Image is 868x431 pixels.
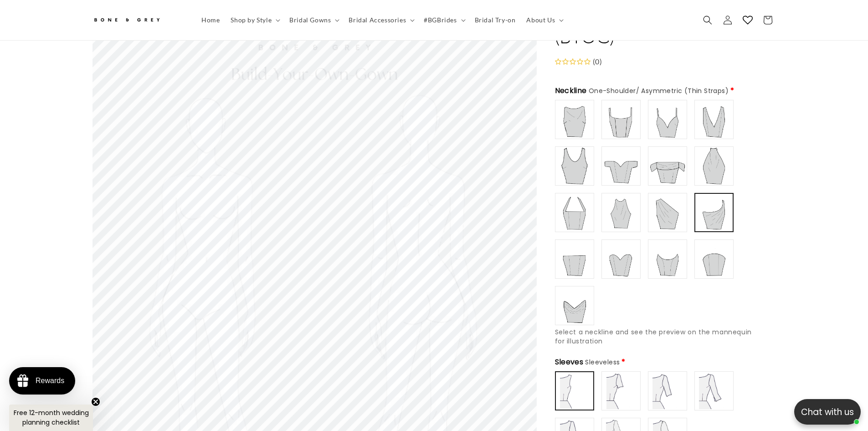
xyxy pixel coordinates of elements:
img: https://cdn.shopify.com/s/files/1/0750/3832/7081/files/v-neck_strapless_e6e16057-372c-4ed6-ad8b-8... [556,287,593,324]
div: Rewards [36,377,64,385]
span: Free 12-month wedding planning checklist [14,408,89,427]
span: Shop by Style [231,16,272,24]
p: Chat with us [794,405,861,419]
button: Write a review [623,14,683,29]
a: Bridal Try-on [469,10,521,30]
img: https://cdn.shopify.com/s/files/1/0750/3832/7081/files/high_neck.png?v=1756803384 [696,148,732,184]
span: Select a neckline and see the preview on the mannequin for illustration [555,327,752,346]
button: Close teaser [91,397,100,406]
summary: Bridal Gowns [284,10,343,30]
div: (0) [591,55,602,68]
a: Bone and Grey Bridal [89,9,187,31]
img: https://cdn.shopify.com/s/files/1/0750/3832/7081/files/off-shoulder_sweetheart_1bdca986-a4a1-4613... [603,148,639,184]
summary: Search [698,10,718,30]
img: https://cdn.shopify.com/s/files/1/0750/3832/7081/files/sweetheart_strapless_7aea53ca-b593-4872-9c... [603,241,639,277]
span: About Us [526,16,555,24]
span: Bridal Accessories [349,16,406,24]
summary: Bridal Accessories [343,10,418,30]
span: One-Shoulder/ Asymmetric (Thin Straps) [589,86,729,95]
button: Open chatbox [794,399,861,425]
img: https://cdn.shopify.com/s/files/1/0750/3832/7081/files/sleeves-sleeveless_b382886d-91c6-4656-b0b3... [557,373,592,409]
summary: #BGBrides [418,10,469,30]
summary: About Us [521,10,567,30]
span: #BGBrides [424,16,457,24]
img: https://cdn.shopify.com/s/files/1/0750/3832/7081/files/v-neck_thick_straps_d2901628-028e-49ea-b62... [696,101,732,138]
a: Home [196,10,225,30]
img: https://cdn.shopify.com/s/files/1/0750/3832/7081/files/asymmetric_thick_aca1e7e1-7e80-4ab6-9dbb-1... [649,194,686,231]
img: https://cdn.shopify.com/s/files/1/0750/3832/7081/files/straight_strapless_18c662df-be54-47ef-b3bf... [556,241,593,277]
img: https://cdn.shopify.com/s/files/1/0750/3832/7081/files/round_neck.png?v=1756872555 [556,148,593,184]
img: https://cdn.shopify.com/s/files/1/0750/3832/7081/files/boat_neck_e90dd235-88bb-46b2-8369-a1b9d139... [556,101,593,138]
div: Free 12-month wedding planning checklistClose teaser [9,405,93,431]
span: Sleeves [555,357,620,368]
img: https://cdn.shopify.com/s/files/1/0750/3832/7081/files/crescent_strapless_82f07324-8705-4873-92d2... [696,241,732,277]
img: https://cdn.shopify.com/s/files/1/0750/3832/7081/files/sleeves-shortfitted.jpg?v=1756369245 [603,373,639,409]
img: https://cdn.shopify.com/s/files/1/0750/3832/7081/files/v_neck_thin_straps_4722d919-4ab4-454d-8566... [649,101,686,138]
img: https://cdn.shopify.com/s/files/1/0750/3832/7081/files/sleeves-34-fitted.jpg?v=1756369303 [696,373,732,409]
img: https://cdn.shopify.com/s/files/1/0750/3832/7081/files/sleeves-elbowfitted.jpg?v=1756369284 [649,373,686,409]
img: https://cdn.shopify.com/s/files/1/0750/3832/7081/files/asymmetric_thin_a5500f79-df9c-4d9e-8e7b-99... [696,195,732,230]
span: Home [201,16,220,24]
img: https://cdn.shopify.com/s/files/1/0750/3832/7081/files/halter_straight_f0d600c4-90f4-4503-a970-e6... [556,194,593,231]
img: https://cdn.shopify.com/s/files/1/0750/3832/7081/files/halter.png?v=1756872993 [603,194,639,231]
img: https://cdn.shopify.com/s/files/1/0750/3832/7081/files/square_7e0562ac-aecd-41ee-8590-69b11575ecc... [603,101,639,138]
span: Neckline [555,85,729,96]
span: Bridal Gowns [289,16,331,24]
img: Bone and Grey Bridal [92,13,161,28]
summary: Shop by Style [225,10,284,30]
img: https://cdn.shopify.com/s/files/1/0750/3832/7081/files/cateye_scoop_30b75c68-d5e8-4bfa-8763-e7190... [649,241,686,277]
span: Bridal Try-on [475,16,516,24]
a: Write a review [61,52,101,59]
img: https://cdn.shopify.com/s/files/1/0750/3832/7081/files/off-shoulder_straight_69b741a5-1f6f-40ba-9... [649,148,686,184]
span: Sleeveless [585,358,620,367]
